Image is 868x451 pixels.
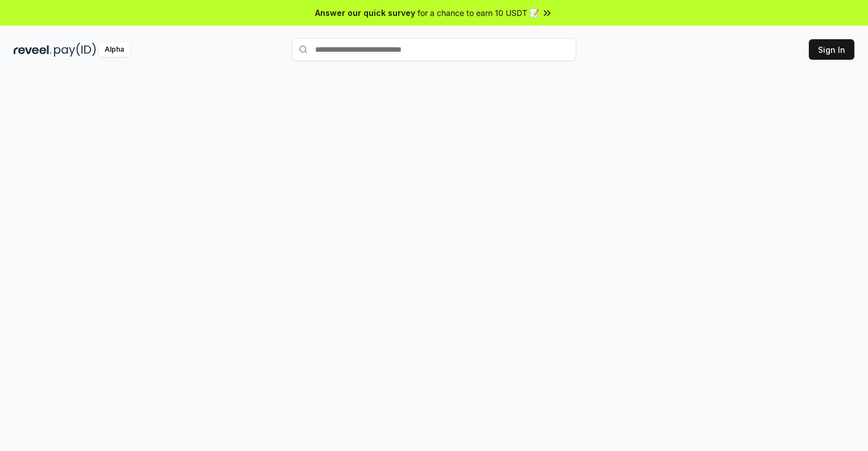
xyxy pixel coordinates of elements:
[54,43,96,57] img: pay_id
[14,43,52,57] img: reveel_dark
[418,7,539,19] span: for a chance to earn 10 USDT 📝
[315,7,415,19] span: Answer our quick survey
[98,43,130,57] div: Alpha
[809,39,854,60] button: Sign In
